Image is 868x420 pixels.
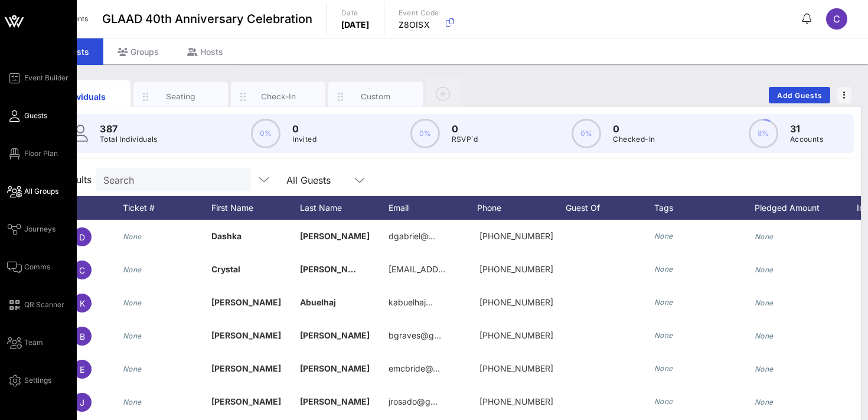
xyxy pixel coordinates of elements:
[279,168,374,191] div: All Guests
[173,38,237,65] div: Hosts
[123,196,211,220] div: Ticket #
[389,196,477,220] div: Email
[7,146,58,161] a: Floor Plan
[654,364,673,373] i: None
[211,363,281,373] span: [PERSON_NAME]
[80,298,85,308] span: K
[24,73,68,83] span: Event Builder
[123,265,142,274] i: None
[80,364,84,375] span: E
[300,396,370,406] span: [PERSON_NAME]
[100,134,158,145] p: Total Individuals
[7,298,64,312] a: QR Scanner
[24,186,58,197] span: All Groups
[452,134,478,145] p: RSVP`d
[452,122,478,136] p: 0
[769,87,830,103] button: Add Guests
[479,363,553,373] span: +18133352554
[7,260,50,274] a: Comms
[389,385,438,418] p: jrosado@g…
[755,196,843,220] div: Pledged Amount
[79,232,85,242] span: D
[613,122,655,136] p: 0
[100,122,158,136] p: 387
[654,196,755,220] div: Tags
[79,265,85,275] span: C
[300,264,370,274] span: [PERSON_NAME]
[211,330,281,340] span: [PERSON_NAME]
[776,91,823,100] span: Add Guests
[389,220,435,253] p: dgabriel@…
[155,91,207,102] div: Seating
[103,38,173,65] div: Groups
[566,196,654,220] div: Guest Of
[755,398,774,406] i: None
[57,90,110,103] div: Individuals
[123,298,142,307] i: None
[826,8,847,30] div: C
[833,13,840,25] span: C
[292,122,316,136] p: 0
[24,262,50,272] span: Comms
[479,330,553,340] span: +17013356256
[24,337,43,348] span: Team
[211,264,240,274] span: Crystal
[123,232,142,241] i: None
[654,331,673,340] i: None
[389,352,440,385] p: emcbride@…
[300,330,370,340] span: [PERSON_NAME]
[211,231,242,241] span: Dashka
[24,299,64,310] span: QR Scanner
[123,398,142,406] i: None
[755,298,774,307] i: None
[613,134,655,145] p: Checked-In
[341,7,370,19] p: Date
[477,196,566,220] div: Phone
[24,110,47,121] span: Guests
[479,264,553,274] span: +19178474554
[102,10,312,28] span: GLAAD 40th Anniversary Celebration
[252,91,305,102] div: Check-In
[399,19,439,31] p: Z8OISX
[300,297,336,307] span: Abuelhaj
[790,134,823,145] p: Accounts
[211,297,281,307] span: [PERSON_NAME]
[24,224,56,235] span: Journeys
[123,331,142,340] i: None
[479,396,553,406] span: +16462411504
[755,364,774,373] i: None
[341,19,370,31] p: [DATE]
[211,396,281,406] span: [PERSON_NAME]
[7,71,68,85] a: Event Builder
[7,336,43,350] a: Team
[350,91,402,102] div: Custom
[24,375,51,386] span: Settings
[292,134,316,145] p: Invited
[80,398,84,408] span: J
[389,264,531,274] span: [EMAIL_ADDRESS][DOMAIN_NAME]
[654,397,673,406] i: None
[7,109,47,123] a: Guests
[399,7,439,19] p: Event Code
[654,232,673,240] i: None
[7,184,58,198] a: All Groups
[389,286,433,319] p: kabuelhaj…
[479,297,553,307] span: +12097405793
[790,122,823,136] p: 31
[286,175,331,185] div: All Guests
[80,331,85,341] span: B
[654,298,673,307] i: None
[300,363,370,373] span: [PERSON_NAME]
[7,373,51,388] a: Settings
[300,231,370,241] span: [PERSON_NAME]
[300,196,389,220] div: Last Name
[7,222,56,236] a: Journeys
[755,232,774,241] i: None
[755,265,774,274] i: None
[479,231,553,241] span: +19549938075
[755,331,774,340] i: None
[389,319,441,352] p: bgraves@g…
[211,196,300,220] div: First Name
[654,265,673,274] i: None
[123,364,142,373] i: None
